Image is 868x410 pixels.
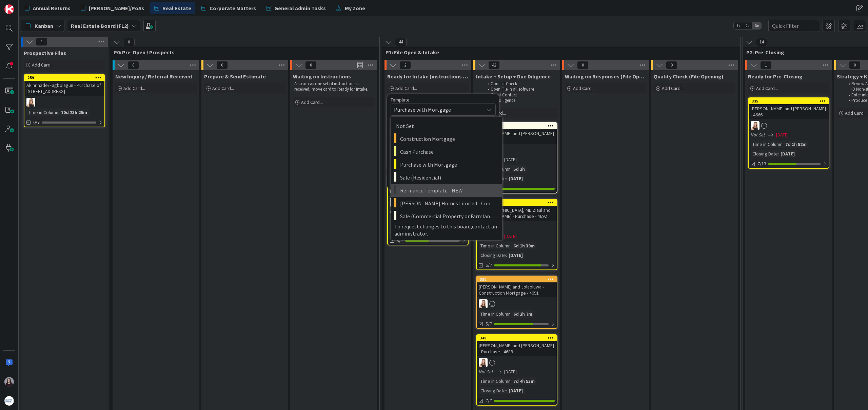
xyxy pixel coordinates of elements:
[477,282,557,297] div: [PERSON_NAME] and Jolaoluwa - Construction Mortgage - 4691
[752,22,761,29] span: 3x
[294,81,373,92] p: As soon as one set of instructions is received, move card to Ready for Intake.
[506,175,507,182] span: :
[32,62,54,68] span: Add Card...
[390,217,422,225] div: Time in Column
[477,200,557,206] div: 351
[484,92,556,98] li: Client Contact
[504,156,517,163] span: [DATE]
[480,336,557,340] div: 348
[486,320,492,328] span: 5/7
[751,132,765,138] i: Not Set
[507,387,525,394] div: [DATE]
[512,377,536,385] div: 7d 4h 53m
[197,2,260,14] a: Corporate Matters
[21,2,75,14] a: Annual Returns
[391,119,502,132] a: Not Set
[573,85,595,91] span: Add Card...
[123,85,145,91] span: Add Card...
[391,158,502,171] a: Purchase with Mortgage
[400,173,497,182] span: Sale (Residential)
[654,73,724,80] span: Quality Check (File Opening)
[391,210,502,223] a: Sale (Commercial Property or Farmland Transaction)
[477,341,557,356] div: [PERSON_NAME] and [PERSON_NAME] - Purchase - 4689
[123,38,135,46] span: 0
[387,73,469,80] span: Ready for Intake (instructions received)
[506,251,507,259] span: :
[479,310,511,318] div: Time in Column
[477,123,557,144] div: 352[PERSON_NAME] and [PERSON_NAME] - 4696
[484,81,556,87] li: Conflict Check
[479,242,511,249] div: Time in Column
[480,277,557,282] div: 350
[479,251,506,259] div: Closing Date
[488,61,500,69] span: 42
[749,98,829,119] div: 335[PERSON_NAME] and [PERSON_NAME] - 4666
[743,22,752,29] span: 2x
[77,2,148,14] a: [PERSON_NAME]/PoAs
[391,184,502,197] a: Refinance Template - NEW
[477,200,557,221] div: 351[DEMOGRAPHIC_DATA], MD Ziaul and [PERSON_NAME] - Purchase - 4692
[507,175,525,182] div: [DATE]
[162,4,191,12] span: Real Estate
[479,369,493,375] i: Not Set
[24,74,105,127] a: 259Akinrinade/Fagbolagun - Purchase of [STREET_ADDRESS]DBTime in Column:70d 23h 25m0/7
[512,310,534,318] div: 6d 2h 7m
[484,87,556,92] li: Open File in all software
[565,73,646,80] span: Waiting on Responses (File Opening)
[27,75,104,80] div: 259
[577,61,589,69] span: 0
[216,61,228,69] span: 0
[476,334,557,406] a: 348[PERSON_NAME] and [PERSON_NAME] - Purchase - 4689DBNot Set[DATE]Time in Column:7d 4h 53mClosin...
[388,181,468,196] div: [PERSON_NAME], [PERSON_NAME] - Purchase - 4554
[748,73,803,80] span: Ready for Pre-Closing
[511,165,512,173] span: :
[386,49,732,56] span: P1: File Open & Intake
[395,85,417,91] span: Add Card...
[24,81,104,96] div: Akinrinade/Fagbolagun - Purchase of [STREET_ADDRESS]
[748,97,829,169] a: 335[PERSON_NAME] and [PERSON_NAME] - 4666DBNot Set[DATE]Time in Column:7d 1h 52mClosing Date:[DAT...
[477,129,557,144] div: [PERSON_NAME] and [PERSON_NAME] - 4696
[399,61,411,69] span: 2
[4,396,14,406] img: avatar
[512,242,536,249] div: 6d 1h 39m
[115,73,192,80] span: New Inquiry / Referral Received
[476,122,557,193] a: 352[PERSON_NAME] and [PERSON_NAME] - 4696DBNot Set[DATE]Time in Column:5d 2hClosing Date:[DATE]6/6
[391,145,502,158] a: Cash Purchase
[477,276,557,282] div: 350
[756,38,767,46] span: 14
[390,227,417,234] div: Closing Date
[749,104,829,119] div: [PERSON_NAME] and [PERSON_NAME] - 4666
[476,73,551,80] span: Intake + Setup + Due Diligence
[477,146,557,155] div: DB
[4,4,14,14] img: Visit kanbanzone.com
[504,233,517,240] span: [DATE]
[476,199,557,270] a: 351[DEMOGRAPHIC_DATA], MD Ziaul and [PERSON_NAME] - Purchase - 4692DBNot Set[DATE]Time in Column:...
[477,299,557,308] div: DB
[756,85,778,91] span: Add Card...
[845,110,867,116] span: Add Card...
[395,38,407,46] span: 44
[768,20,819,32] input: Quick Filter...
[293,73,351,80] span: Waiting on Instructions
[784,141,808,148] div: 7d 1h 52m
[212,85,234,91] span: Add Card...
[480,200,557,205] div: 351
[345,4,365,12] span: My Zone
[776,131,789,138] span: [DATE]
[210,4,256,12] span: Corporate Matters
[757,160,766,167] span: 7/13
[26,109,58,116] div: Time in Column
[391,132,502,145] a: Construction Mortgage
[400,147,497,156] span: Cash Purchase
[477,276,557,297] div: 350[PERSON_NAME] and Jolaoluwa - Construction Mortgage - 4691
[24,98,104,107] div: DB
[477,123,557,129] div: 352
[127,61,139,69] span: 0
[666,61,677,69] span: 0
[477,206,557,221] div: [DEMOGRAPHIC_DATA], MD Ziaul and [PERSON_NAME] - Purchase - 4692
[305,61,317,69] span: 0
[59,109,89,116] div: 70d 23h 25m
[387,174,469,245] a: 262[PERSON_NAME], [PERSON_NAME] - Purchase - 4554DBNot Set[DATE]Time in Column:70d 23mClosing Dat...
[390,208,405,215] i: Not Set
[391,97,410,102] span: Template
